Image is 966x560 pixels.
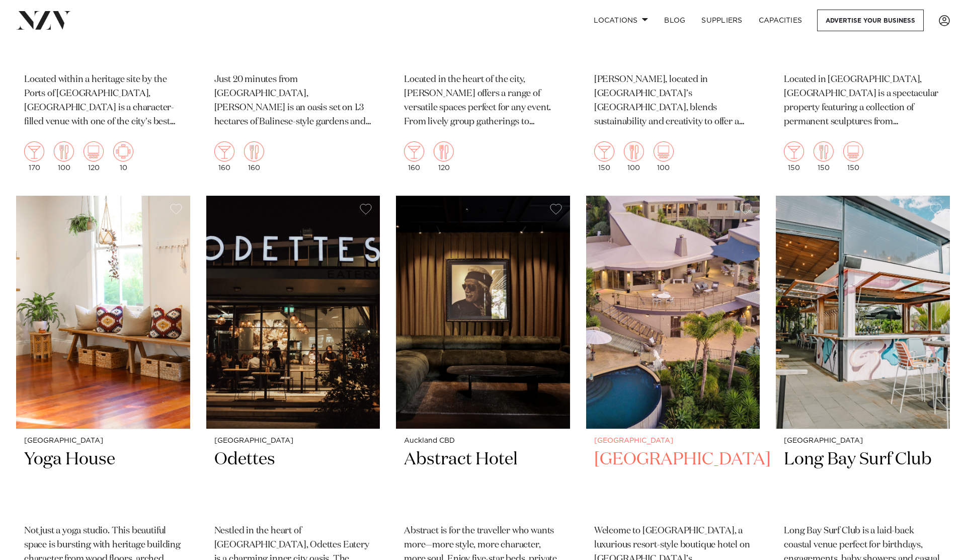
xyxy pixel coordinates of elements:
img: dining.png [434,141,454,162]
p: Located within a heritage site by the Ports of [GEOGRAPHIC_DATA], [GEOGRAPHIC_DATA] is a characte... [24,73,182,129]
img: cocktail.png [24,141,44,162]
div: 150 [843,141,863,172]
div: 160 [214,141,234,172]
img: cocktail.png [214,141,234,162]
small: Auckland CBD [404,437,562,445]
div: 100 [654,141,674,172]
img: theatre.png [84,141,104,162]
img: cocktail.png [594,141,614,162]
div: 100 [624,141,644,172]
h2: Odettes [214,448,372,516]
img: cocktail.png [784,141,804,162]
div: 150 [594,141,614,172]
img: meeting.png [113,141,133,162]
a: SUPPLIERS [693,10,750,31]
small: [GEOGRAPHIC_DATA] [214,437,372,445]
img: theatre.png [843,141,863,162]
a: Advertise your business [817,10,924,31]
p: Just 20 minutes from [GEOGRAPHIC_DATA], [PERSON_NAME] is an oasis set on 1.3 hectares of Balinese... [214,73,372,129]
small: [GEOGRAPHIC_DATA] [24,437,182,445]
a: Locations [586,10,656,31]
small: [GEOGRAPHIC_DATA] [784,437,942,445]
div: 100 [54,141,74,172]
div: 170 [24,141,44,172]
h2: [GEOGRAPHIC_DATA] [594,448,752,516]
img: dining.png [624,141,644,162]
div: 160 [404,141,424,172]
img: dining.png [244,141,264,162]
img: nzv-logo.png [16,11,71,29]
p: Located in the heart of the city, [PERSON_NAME] offers a range of versatile spaces perfect for an... [404,73,562,129]
img: dining.png [814,141,834,162]
h2: Abstract Hotel [404,448,562,516]
img: theatre.png [654,141,674,162]
p: [PERSON_NAME], located in [GEOGRAPHIC_DATA]’s [GEOGRAPHIC_DATA], blends sustainability and creati... [594,73,752,129]
div: 160 [244,141,264,172]
h2: Yoga House [24,448,182,516]
div: 120 [84,141,104,172]
div: 150 [784,141,804,172]
div: 120 [434,141,454,172]
p: Located in [GEOGRAPHIC_DATA], [GEOGRAPHIC_DATA] is a spectacular property featuring a collection ... [784,73,942,129]
div: 10 [113,141,133,172]
img: cocktail.png [404,141,424,162]
img: dining.png [54,141,74,162]
a: Capacities [751,10,811,31]
a: BLOG [656,10,693,31]
small: [GEOGRAPHIC_DATA] [594,437,752,445]
div: 150 [814,141,834,172]
h2: Long Bay Surf Club [784,448,942,516]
